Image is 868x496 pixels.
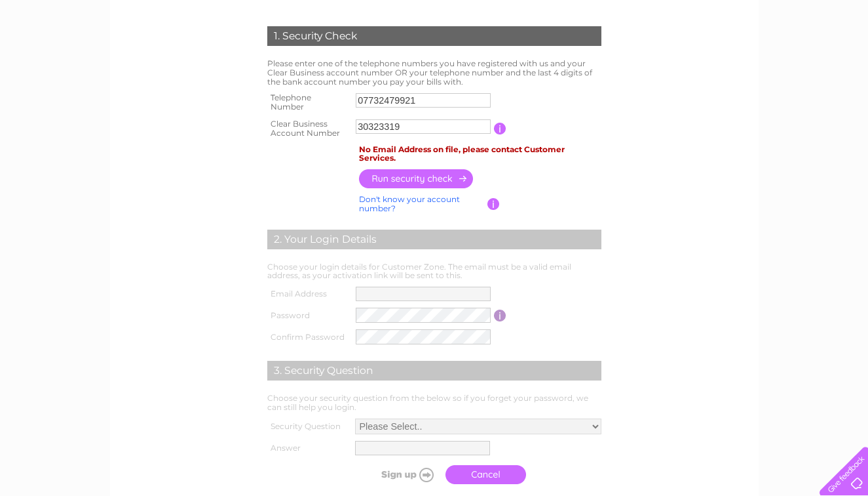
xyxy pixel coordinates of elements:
[125,7,744,64] div: Clear Business is a trading name of Verastar Limited (registered in [GEOGRAPHIC_DATA] No. 3667643...
[264,283,353,304] th: Email Address
[267,361,601,381] div: 3. Security Question
[717,56,746,66] a: Energy
[754,56,793,66] a: Telecoms
[494,123,506,134] input: Information
[359,194,460,213] a: Don't know your account number?
[356,142,605,167] td: No Email Address on file, please contact Customer Services.
[267,230,601,249] div: 2. Your Login Details
[267,26,601,46] div: 1. Security Check
[30,34,97,74] img: logo.png
[264,438,352,459] th: Answer
[264,326,353,348] th: Confirm Password
[801,56,820,66] a: Blog
[828,56,860,66] a: Contact
[621,7,711,23] a: 0333 014 3131
[487,198,500,210] input: Information
[264,56,605,89] td: Please enter one of the telephone numbers you have registered with us and your Clear Business acc...
[445,465,526,484] a: Cancel
[494,310,506,321] input: Information
[685,56,709,66] a: Water
[264,304,353,326] th: Password
[264,415,352,438] th: Security Question
[358,465,439,484] input: Submit
[264,115,353,142] th: Clear Business Account Number
[264,259,605,284] td: Choose your login details for Customer Zone. The email must be a valid email address, as your act...
[264,89,353,115] th: Telephone Number
[264,390,605,415] td: Choose your security question from the below so if you forget your password, we can still help yo...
